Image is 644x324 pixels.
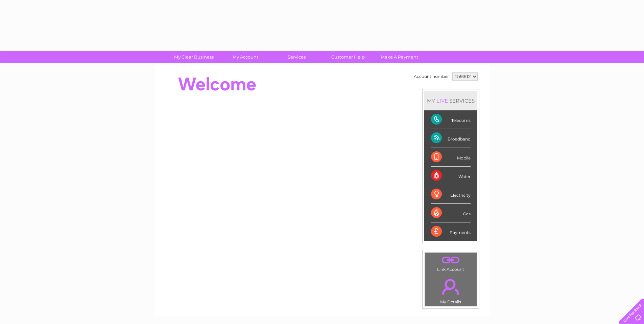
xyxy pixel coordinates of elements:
div: Electricity [431,185,471,204]
div: Gas [431,204,471,222]
div: Water [431,167,471,185]
a: . [427,254,475,266]
td: My Details [425,273,477,306]
div: Broadband [431,129,471,148]
td: Link Account [425,252,477,274]
a: My Account [217,51,273,63]
td: Account number [412,71,451,82]
div: Payments [431,222,471,241]
a: . [427,275,475,299]
a: Services [269,51,325,63]
a: Customer Help [320,51,376,63]
div: Telecoms [431,110,471,129]
div: LIVE [435,98,449,104]
div: MY SERVICES [424,91,477,110]
a: Make A Payment [372,51,427,63]
a: My Clear Business [166,51,222,63]
div: Mobile [431,148,471,167]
